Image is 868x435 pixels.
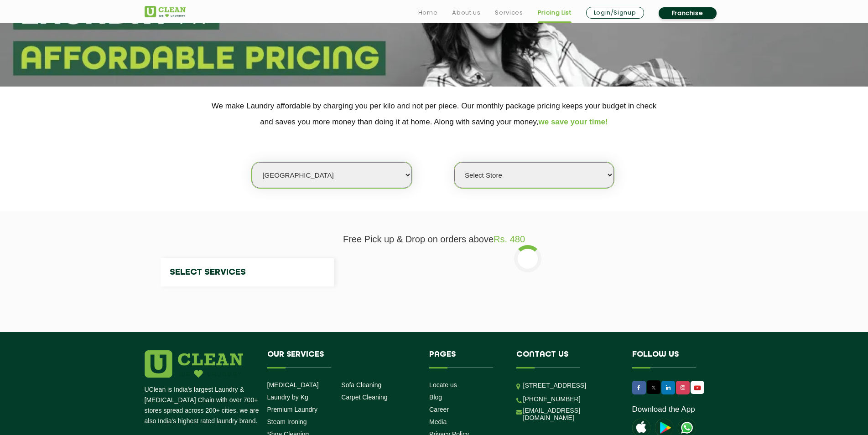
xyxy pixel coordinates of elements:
[267,350,416,368] h4: Our Services
[267,394,308,401] a: Laundry by Kg
[341,381,381,389] a: Sofa Cleaning
[267,381,319,389] a: [MEDICAL_DATA]
[145,234,724,245] p: Free Pick up & Drop on orders above
[539,118,608,126] span: we save your time!
[145,384,260,426] p: UClean is India's largest Laundry & [MEDICAL_DATA] Chain with over 700+ stores spread across 200+...
[161,258,334,287] h4: Select Services
[538,7,572,18] a: Pricing List
[586,7,644,19] a: Login/Signup
[418,7,438,18] a: Home
[429,418,447,425] a: Media
[495,7,523,18] a: Services
[691,383,703,393] img: UClean Laundry and Dry Cleaning
[145,6,186,17] img: UClean Laundry and Dry Cleaning
[429,350,503,368] h4: Pages
[632,405,695,414] a: Download the App
[341,394,387,401] a: Carpet Cleaning
[516,350,619,368] h4: Contact us
[523,407,619,421] a: [EMAIL_ADDRESS][DOMAIN_NAME]
[267,406,318,413] a: Premium Laundry
[632,350,712,368] h4: Follow us
[494,234,525,244] span: Rs. 480
[523,395,581,403] a: [PHONE_NUMBER]
[523,380,619,391] p: [STREET_ADDRESS]
[267,418,307,425] a: Steam Ironing
[145,350,243,378] img: logo.png
[145,98,724,130] p: We make Laundry affordable by charging you per kilo and not per piece. Our monthly package pricin...
[429,406,449,413] a: Career
[429,394,442,401] a: Blog
[452,7,480,18] a: About us
[659,7,717,19] a: Franchise
[429,381,457,389] a: Locate us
